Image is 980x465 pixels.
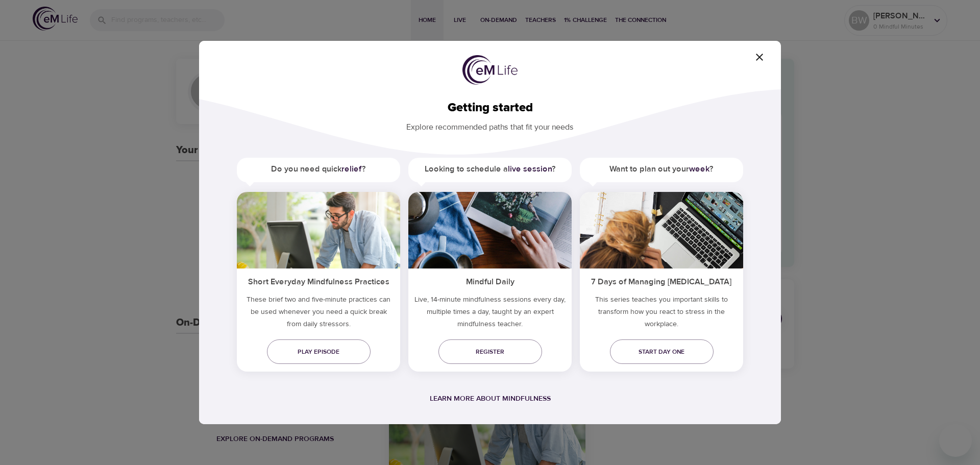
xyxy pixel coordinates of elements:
[438,339,542,364] a: Register
[508,164,552,174] a: live session
[408,158,572,181] h5: Looking to schedule a ?
[618,347,705,357] span: Start day one
[237,158,400,181] h5: Do you need quick ?
[580,192,743,268] img: ims
[447,347,534,357] span: Register
[580,293,743,334] p: This series teaches you important skills to transform how you react to stress in the workplace.
[275,347,362,357] span: Play episode
[267,339,371,364] a: Play episode
[215,115,765,133] p: Explore recommended paths that fit your needs
[237,293,400,334] h5: These brief two and five-minute practices can be used whenever you need a quick break from daily ...
[430,394,551,403] a: Learn more about mindfulness
[408,192,572,268] img: ims
[408,293,572,334] p: Live, 14-minute mindfulness sessions every day, multiple times a day, taught by an expert mindful...
[215,101,765,115] h2: Getting started
[610,339,714,364] a: Start day one
[689,164,709,174] a: week
[237,268,400,293] h5: Short Everyday Mindfulness Practices
[580,158,743,181] h5: Want to plan out your ?
[341,164,362,174] a: relief
[237,192,400,268] img: ims
[580,268,743,293] h5: 7 Days of Managing [MEDICAL_DATA]
[408,268,572,293] h5: Mindful Daily
[462,55,518,85] img: logo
